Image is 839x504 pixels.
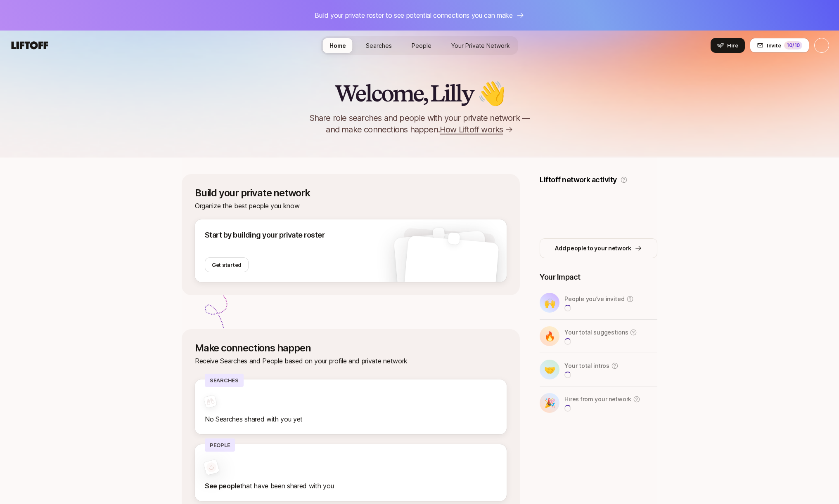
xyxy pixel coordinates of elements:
span: Searches [366,42,392,49]
p: Searches [205,374,244,387]
p: Add people to your network [555,243,631,253]
button: Hire [711,38,745,53]
p: Your total suggestions [564,327,628,337]
p: Your Impact [540,271,657,283]
a: How Liftoff works [440,124,513,135]
img: default-avatar.svg [205,461,217,473]
span: Hire [727,41,738,49]
a: Your Private Network [445,38,517,53]
span: Invite [767,41,781,49]
div: 🙌 [540,293,559,313]
span: How Liftoff works [440,124,503,135]
p: Organize the best people you know [195,200,507,211]
p: that have been shared with you [205,480,497,491]
div: 10 /10 [784,41,802,49]
p: Hires from your network [564,394,631,404]
button: Get started [205,257,249,272]
h2: Welcome, Lilly 👋 [334,81,504,106]
p: Make connections happen [195,342,507,354]
a: Home [323,38,353,53]
button: Add people to your network [540,238,657,258]
p: Share role searches and people with your private network — and make connections happen. [296,112,543,135]
div: 🔥 [540,326,559,346]
p: Receive Searches and People based on your profile and private network [195,356,507,366]
p: People [205,438,235,452]
span: Your Private Network [451,42,510,49]
div: 🤝 [540,360,559,379]
span: Home [329,42,346,49]
p: Build your private network [195,187,507,199]
a: Searches [359,38,398,53]
p: People you’ve invited [564,294,624,304]
a: People [405,38,438,53]
p: Build your private roster to see potential connections you can make [315,10,513,21]
span: People [412,42,431,49]
button: Invite10/10 [750,38,809,53]
p: Your total intros [564,361,609,371]
span: No Searches shared with you yet [205,415,303,423]
strong: See people [205,482,240,490]
p: Liftoff network activity [540,174,616,186]
div: 🎉 [540,393,559,413]
p: Start by building your private roster [205,229,325,241]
